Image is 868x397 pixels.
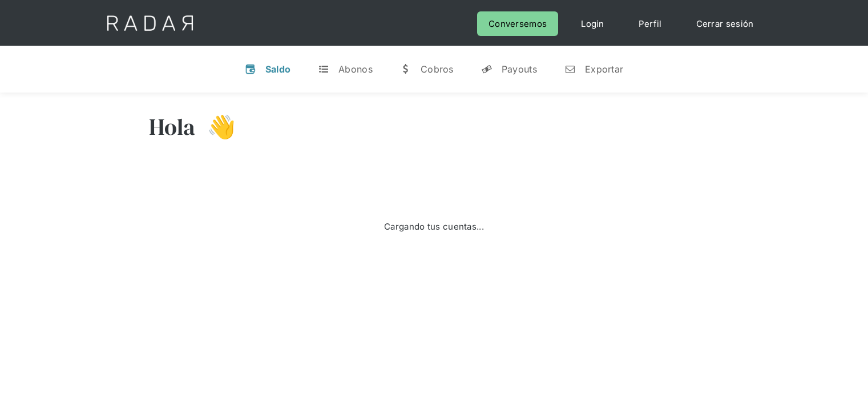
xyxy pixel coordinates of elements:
div: Payouts [502,63,537,75]
a: Login [570,11,616,36]
div: Exportar [585,63,623,75]
a: Cerrar sesión [685,11,765,36]
div: Saldo [265,63,291,75]
h3: 👋 [196,113,236,141]
div: n [564,63,576,75]
div: w [400,63,411,75]
div: Cargando tus cuentas... [384,219,484,234]
div: y [481,63,492,75]
div: Abonos [338,63,373,75]
a: Perfil [627,11,673,36]
div: t [318,63,329,75]
div: Cobros [421,63,454,75]
h3: Hola [149,113,196,141]
a: Conversemos [477,11,558,36]
div: v [245,63,256,75]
